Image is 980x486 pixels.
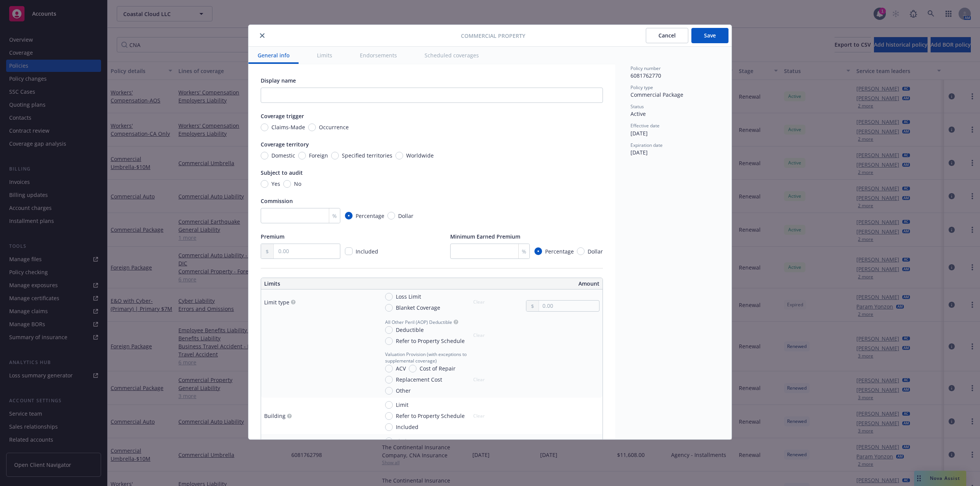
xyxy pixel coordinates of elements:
[588,247,603,255] span: Dollar
[396,326,424,334] span: Deductible
[630,65,661,72] span: Policy number
[264,412,286,420] div: Building
[332,212,337,220] span: %
[294,180,301,188] span: No
[406,151,434,159] span: Worldwide
[331,152,339,159] input: Specified territories
[261,112,304,120] span: Coverage trigger
[396,437,408,445] span: Limit
[396,387,411,395] span: Other
[345,212,353,219] input: Percentage
[385,423,393,431] input: Included
[298,152,306,159] input: Foreign
[534,247,542,255] input: Percentage
[261,197,293,205] span: Commission
[387,212,395,219] input: Dollar
[248,47,299,64] button: General info
[522,247,526,255] span: %
[385,293,393,301] input: Loss Limit
[630,149,648,156] span: [DATE]
[261,141,309,148] span: Coverage territory
[274,244,340,258] input: 0.00
[630,130,648,137] span: [DATE]
[261,233,284,240] span: Premium
[319,123,349,131] span: Occurrence
[261,169,303,176] span: Subject to audit
[420,364,456,372] span: Cost of Repair
[396,304,440,312] span: Blanket Coverage
[385,326,393,334] input: Deductible
[385,351,489,364] span: Valuation Provision (with exceptions to supplemental coverage)
[630,142,663,148] span: Expiration date
[261,278,398,289] th: Limits
[385,319,452,325] span: All Other Peril (AOP) Deductible
[630,84,653,91] span: Policy type
[539,301,599,311] input: 0.00
[308,124,316,131] input: Occurrence
[385,437,393,445] input: Limit
[385,401,393,409] input: Limit
[396,412,465,420] span: Refer to Property Schedule
[308,47,341,64] button: Limits
[271,151,295,159] span: Domestic
[261,180,268,188] input: Yes
[396,401,408,409] span: Limit
[630,110,646,117] span: Active
[271,123,305,131] span: Claims-Made
[398,212,413,220] span: Dollar
[283,180,291,188] input: No
[396,337,465,345] span: Refer to Property Schedule
[261,152,268,159] input: Domestic
[309,151,328,159] span: Foreign
[356,212,384,220] span: Percentage
[264,298,289,306] div: Limit type
[450,233,520,240] span: Minimum Earned Premium
[461,32,525,40] span: Commercial Property
[385,387,393,395] input: Other
[630,122,660,129] span: Effective date
[261,77,296,84] span: Display name
[395,152,403,159] input: Worldwide
[396,375,442,384] span: Replacement Cost
[415,47,488,64] button: Scheduled coverages
[577,247,585,255] input: Dollar
[385,365,393,372] input: ACV
[385,412,393,420] input: Refer to Property Schedule
[396,293,421,301] span: Loss Limit
[409,365,416,372] input: Cost of Repair
[385,337,393,345] input: Refer to Property Schedule
[271,180,280,188] span: Yes
[356,248,378,255] span: Included
[385,376,393,384] input: Replacement Cost
[342,151,392,159] span: Specified territories
[261,124,268,131] input: Claims-Made
[630,103,644,110] span: Status
[396,364,406,372] span: ACV
[630,91,683,98] span: Commercial Package
[351,47,406,64] button: Endorsements
[435,278,603,289] th: Amount
[545,247,574,255] span: Percentage
[385,304,393,312] input: Blanket Coverage
[396,423,418,431] span: Included
[646,28,688,43] button: Cancel
[691,28,728,43] button: Save
[630,72,661,79] span: 6081762770
[258,31,267,40] button: close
